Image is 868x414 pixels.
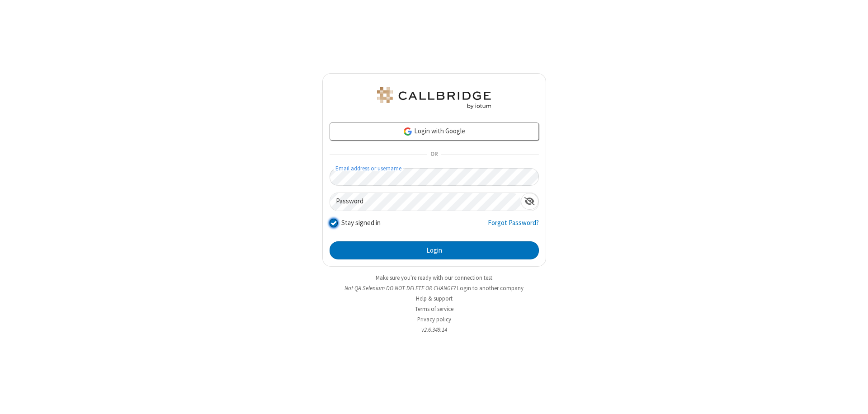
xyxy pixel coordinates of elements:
li: v2.6.349.14 [322,325,546,334]
div: Show password [521,193,538,210]
img: QA Selenium DO NOT DELETE OR CHANGE [375,87,493,109]
li: Not QA Selenium DO NOT DELETE OR CHANGE? [322,284,546,292]
input: Password [330,193,521,211]
a: Help & support [416,295,453,302]
a: Login with Google [330,122,539,141]
a: Terms of service [415,305,453,313]
a: Privacy policy [417,315,451,323]
img: google-icon.png [403,127,413,136]
label: Stay signed in [341,218,381,228]
input: Email address or username [330,168,539,186]
a: Make sure you're ready with our connection test [376,274,492,282]
button: Login [330,241,539,259]
span: OR [427,148,441,161]
a: Forgot Password? [488,218,539,235]
button: Login to another company [457,284,524,292]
